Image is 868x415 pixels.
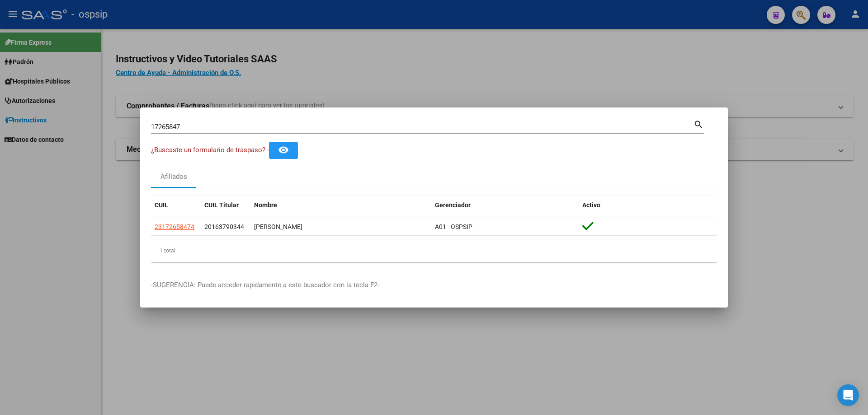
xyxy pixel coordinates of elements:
[254,222,428,232] div: [PERSON_NAME]
[435,201,471,209] span: Gerenciador
[582,201,600,209] span: Activo
[435,223,472,230] span: A01 - OSPSIP
[151,196,201,215] datatable-header-cell: CUIL
[201,196,250,215] datatable-header-cell: CUIL Titular
[160,172,187,182] div: Afiliados
[151,146,269,154] span: ¿Buscaste un formulario de traspaso? -
[250,196,431,215] datatable-header-cell: Nombre
[155,223,194,230] span: 23172658474
[254,201,277,209] span: Nombre
[155,201,168,209] span: CUIL
[837,384,859,406] div: Open Intercom Messenger
[151,239,717,262] div: 1 total
[204,223,244,230] span: 20163790344
[204,201,239,209] span: CUIL Titular
[278,145,289,155] mat-icon: remove_red_eye
[151,280,717,290] p: -SUGERENCIA: Puede acceder rapidamente a este buscador con la tecla F2-
[431,196,579,215] datatable-header-cell: Gerenciador
[579,196,717,215] datatable-header-cell: Activo
[693,118,704,129] mat-icon: search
